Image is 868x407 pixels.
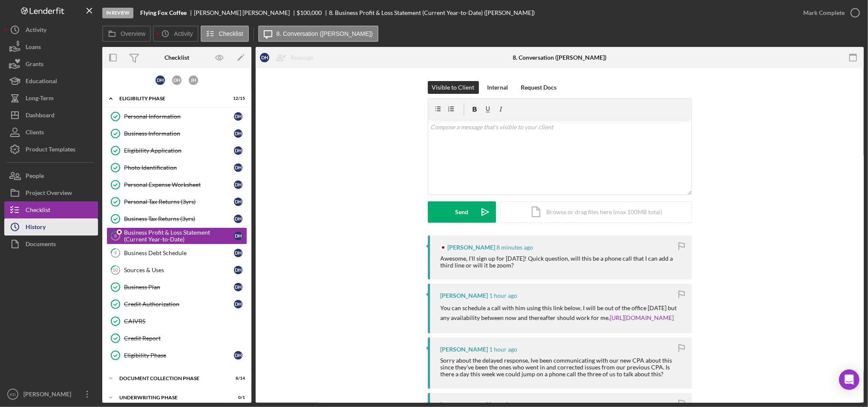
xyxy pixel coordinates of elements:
[107,125,247,142] a: Business InformationDH
[497,244,533,251] time: 2025-10-07 17:57
[521,81,557,94] div: Request Docs
[119,96,224,101] div: Eligibility Phase
[107,142,247,159] a: Eligibility ApplicationDH
[140,9,187,16] b: Flying Fox Coffee
[10,392,15,397] text: KD
[124,267,234,273] div: Sources & Uses
[513,54,607,61] div: 8. Conversation ([PERSON_NAME])
[107,313,247,330] a: CAIVRS
[258,26,378,42] button: 8. Conversation ([PERSON_NAME])
[172,76,182,85] div: D H
[4,55,98,73] button: Grants
[448,244,496,251] div: [PERSON_NAME]
[26,73,57,92] div: Educational
[4,107,98,124] button: Dashboard
[119,395,224,400] div: Underwriting Phase
[107,193,247,210] a: Personal Tax Returns (3yrs)DH
[21,386,77,405] div: [PERSON_NAME]
[219,30,243,37] label: Checklist
[124,284,234,291] div: Business Plan
[153,26,198,42] button: Activity
[234,266,242,274] div: D H
[4,38,98,55] a: Loans
[107,227,247,244] a: 8Business Profit & Loss Statement (Current Year-to-Date)DH
[234,351,242,360] div: D H
[234,283,242,291] div: D H
[107,210,247,227] a: Business Tax Returns (3yrs)DH
[107,159,247,176] a: Photo IdentificationDH
[124,318,247,325] div: CAIVRS
[4,73,98,90] a: Educational
[124,250,234,256] div: Business Debt Schedule
[124,147,234,154] div: Eligibility Application
[121,30,145,37] label: Overview
[490,346,518,353] time: 2025-10-07 16:39
[234,300,242,308] div: D H
[4,141,98,158] button: Product Templates
[517,81,561,94] button: Request Docs
[234,198,242,206] div: D H
[124,130,234,137] div: Business Information
[4,21,98,38] button: Activity
[234,112,242,121] div: D H
[291,49,314,66] div: Reassign
[124,229,234,243] div: Business Profit & Loss Statement (Current Year-to-Date)
[107,108,247,125] a: Personal InformationDH
[26,124,44,143] div: Clients
[441,357,683,378] div: Sorry about the delayed response, Ive been communicating with our new CPA about this since they'v...
[4,167,98,184] button: People
[441,292,488,299] div: [PERSON_NAME]
[234,146,242,155] div: D H
[441,255,683,269] div: Awesome, I'll sign up for [DATE]! Quick question, will this be a phone call that I can add a thir...
[234,180,242,189] div: D H
[164,54,189,61] div: Checklist
[487,81,508,94] div: Internal
[107,262,247,279] a: 10Sources & UsesDH
[124,181,234,188] div: Personal Expense Worksheet
[455,201,468,223] div: Send
[26,107,55,126] div: Dashboard
[107,279,247,296] a: Business PlanDH
[156,76,165,85] div: D H
[234,232,242,240] div: D H
[4,184,98,201] button: Project Overview
[234,129,242,138] div: D H
[4,201,98,218] button: Checklist
[26,235,56,255] div: Documents
[4,235,98,253] a: Documents
[114,250,117,256] tspan: 9
[194,9,297,16] div: [PERSON_NAME] [PERSON_NAME]
[113,267,118,273] tspan: 10
[297,9,322,16] span: $100,000
[230,376,245,381] div: 8 / 14
[441,303,683,323] p: You can schedule a call with him using this link below, I will be out of the office [DATE] but an...
[102,8,133,18] div: In Review
[107,347,247,364] a: Eligibility PhaseDH
[839,369,859,390] div: Open Intercom Messenger
[4,218,98,235] button: History
[124,113,234,120] div: Personal Information
[107,176,247,193] a: Personal Expense WorksheetDH
[124,164,234,171] div: Photo Identification
[26,201,50,221] div: Checklist
[234,249,242,257] div: D H
[189,76,198,85] div: J H
[107,296,247,313] a: Credit AuthorizationDH
[26,90,54,109] div: Long-Term
[4,124,98,141] button: Clients
[483,81,513,94] button: Internal
[428,81,479,94] button: Visible to Client
[428,201,496,223] button: Send
[26,218,46,238] div: History
[124,335,247,342] div: Credit Report
[234,163,242,172] div: D H
[4,90,98,107] a: Long-Term
[234,215,242,223] div: D H
[119,376,224,381] div: Document Collection Phase
[26,55,43,75] div: Grants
